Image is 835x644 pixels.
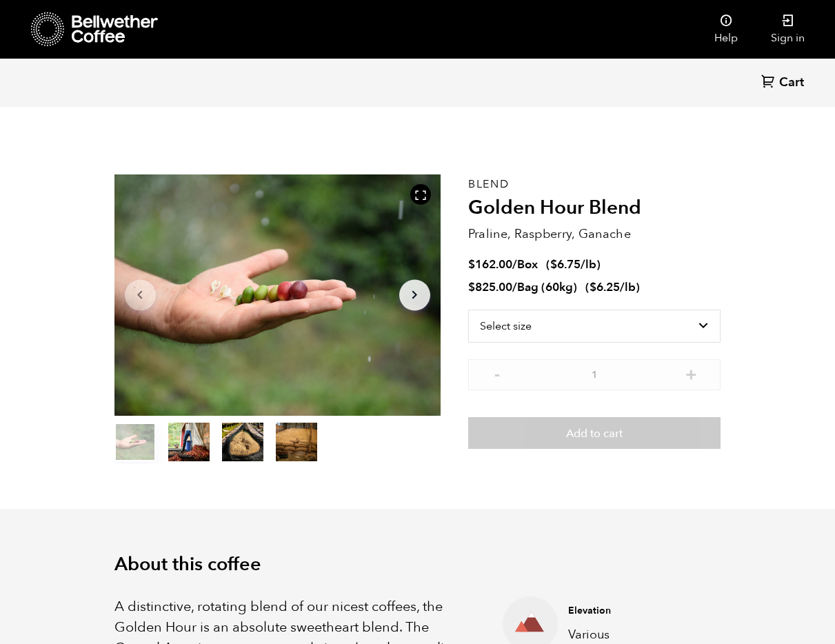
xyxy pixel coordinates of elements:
[489,366,506,380] button: -
[550,256,557,272] span: $
[517,279,577,295] span: Bag (60kg)
[468,197,721,220] h2: Golden Hour Blend
[683,366,700,380] button: +
[517,256,538,272] span: Box
[468,279,475,295] span: $
[590,279,596,295] span: $
[468,417,721,449] button: Add to cart
[568,625,700,644] p: Various
[620,279,636,295] span: /lb
[114,554,721,576] h2: About this coffee
[512,256,517,272] span: /
[585,279,640,295] span: ( )
[568,604,700,618] h4: Elevation
[546,256,601,272] span: ( )
[468,279,512,295] bdi: 825.00
[468,256,512,272] bdi: 162.00
[581,256,596,272] span: /lb
[468,256,475,272] span: $
[779,74,804,91] span: Cart
[590,279,620,295] bdi: 6.25
[512,279,517,295] span: /
[761,74,807,92] a: Cart
[550,256,581,272] bdi: 6.75
[468,225,721,243] p: Praline, Raspberry, Ganache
